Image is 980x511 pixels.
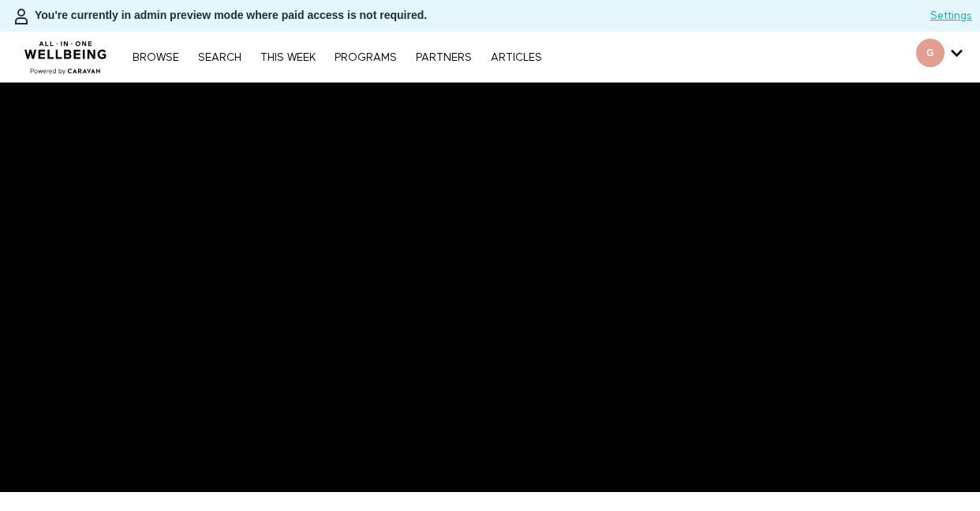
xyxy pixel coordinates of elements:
[125,49,549,65] nav: Primary
[930,8,972,24] a: Settings
[483,52,550,63] a: ARTICLES
[190,52,249,63] a: Search
[327,52,405,63] a: PROGRAMS
[904,32,974,82] div: Secondary
[125,52,187,63] a: Browse
[12,7,31,26] img: person-bdfc0eaa9744423c596e6e1c01710c89950b1dff7c83b5d61d716cfd8139584f.svg
[408,52,480,63] a: PARTNERS
[252,52,324,63] a: THIS WEEK
[18,29,114,77] img: CARAVAN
